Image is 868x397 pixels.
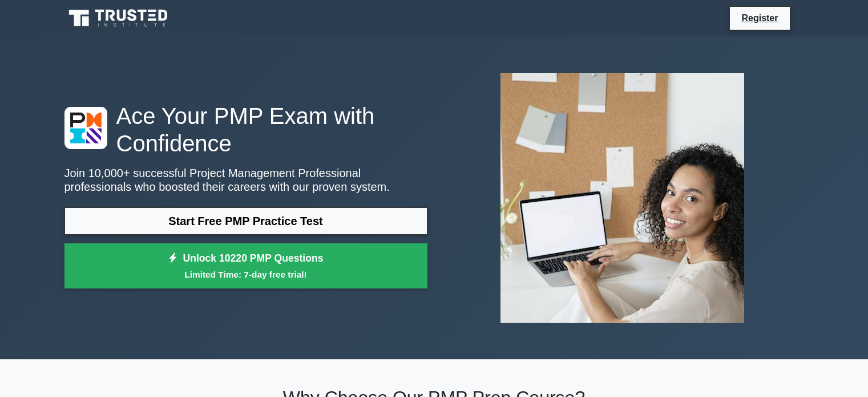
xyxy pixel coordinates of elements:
[64,207,427,235] a: Start Free PMP Practice Test
[64,243,427,289] a: Unlock 10220 PMP QuestionsLimited Time: 7-day free trial!
[734,11,785,25] a: Register
[79,268,413,281] small: Limited Time: 7-day free trial!
[64,102,427,157] h1: Ace Your PMP Exam with Confidence
[64,166,427,194] p: Join 10,000+ successful Project Management Professional professionals who boosted their careers w...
